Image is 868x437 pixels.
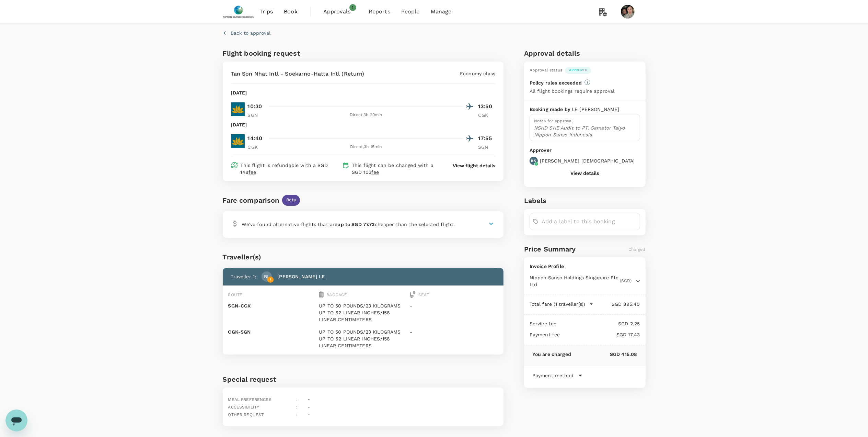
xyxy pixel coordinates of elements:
div: Traveller(s) [223,251,504,262]
p: [DATE] [231,121,247,128]
span: 1 [349,4,356,11]
p: 14:40 [248,134,263,143]
p: You are charged [532,351,571,358]
span: Manage [431,8,452,16]
img: VN [231,102,245,116]
span: Seat [418,292,429,297]
button: Back to approval [223,30,271,36]
p: [PERSON_NAME] LE [277,273,325,280]
div: - [305,393,310,403]
span: Approved [565,68,591,72]
span: Nippon Sanso Holdings Singapore Pte Ltd [530,274,619,288]
p: 10:30 [248,102,262,111]
h6: Approval details [524,48,646,59]
p: Tan Son Nhat Intl - Soekarno-Hatta Intl (Return) [231,70,364,78]
img: seat-icon [410,291,416,298]
div: Direct , 3h 15min [269,144,463,150]
div: - [305,408,310,418]
p: Approver [530,147,640,154]
b: up to SGD 77.73 [338,222,375,227]
span: : [296,412,298,417]
iframe: Button to launch messaging window [5,410,27,432]
button: Total fare (1 traveller(s)) [530,301,593,307]
p: Back to approval [231,30,271,36]
span: People [401,8,420,16]
div: Fare comparison [223,195,279,206]
p: This flight is refundable with a SGD 148 [241,162,339,176]
p: SGN - CGK [228,302,316,309]
p: We’ve found alternative flights that are cheaper than the selected flight. [242,221,455,228]
p: All flight bookings require approval [530,88,614,94]
img: VN [231,134,245,148]
h6: Price Summary [524,244,576,255]
p: Payment fee [530,331,560,338]
div: Approval status [530,67,562,74]
p: - [410,302,498,309]
p: CGK [248,144,265,150]
button: View flight details [453,162,495,169]
span: : [296,397,298,402]
p: Economy class [460,70,495,77]
p: SGN [478,144,495,150]
span: Accessibility [228,405,259,410]
p: This flight can be changed with a SGD 103 [352,162,440,176]
img: baggage-icon [319,291,324,298]
span: fee [248,169,256,175]
span: Beta [282,197,300,203]
p: CGK [478,112,495,119]
button: View details [570,170,599,176]
span: Approvals [323,8,358,16]
p: CGK - SGN [228,328,316,335]
img: Nippon Sanso Holdings Singapore Pte Ltd [223,4,254,19]
p: Service fee [530,320,557,327]
p: 17:55 [478,134,495,143]
span: : [296,405,298,410]
span: Meal preferences [228,397,271,402]
span: Baggage [326,292,347,297]
h6: Special request [223,374,504,385]
span: Notes for approval [534,119,573,123]
p: LE [PERSON_NAME] [572,106,619,113]
span: Trips [259,8,273,16]
input: Add a label to this booking [542,216,637,227]
p: SGN [248,112,265,119]
p: SGD 2.25 [557,320,640,327]
span: Route [228,292,243,297]
p: Policy rules exceeded [530,79,582,86]
p: BK [531,158,536,163]
button: Nippon Sanso Holdings Singapore Pte Ltd(SGD) [530,274,640,288]
p: Invoice Profile [530,263,640,270]
p: [DATE] [231,89,247,96]
p: [PERSON_NAME] [DEMOGRAPHIC_DATA] [540,157,635,164]
p: UP TO 50 POUNDS/23 KILOGRAMS UP TO 62 LINEAR INCHES/158 LINEAR CENTIMETERS [319,328,407,349]
p: 13:50 [478,102,495,111]
h6: Flight booking request [223,48,362,59]
p: SGD 17.43 [560,331,640,338]
span: Reports [369,8,390,16]
p: Payment method [532,372,574,379]
p: SGD 395.40 [593,301,640,307]
div: - [305,401,310,411]
p: Traveller 1 : [231,273,256,280]
img: Waimin Zwetsloot Tin [621,5,635,19]
p: SGD 415.08 [571,351,637,358]
h6: Labels [524,195,646,206]
div: Direct , 3h 20min [269,112,463,119]
p: - [410,328,498,335]
span: fee [371,169,379,175]
span: Other request [228,412,264,417]
span: Book [284,8,298,16]
p: BL [264,273,270,280]
p: Booking made by [530,106,572,113]
p: NSHD SHE Audit to PT. Samator Taiyo Nippon Sanso Indonesia [534,124,636,138]
span: (SGD) [620,278,632,284]
p: Total fare (1 traveller(s)) [530,301,585,307]
p: UP TO 50 POUNDS/23 KILOGRAMS UP TO 62 LINEAR INCHES/158 LINEAR CENTIMETERS [319,302,407,323]
span: Charged [628,247,645,252]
